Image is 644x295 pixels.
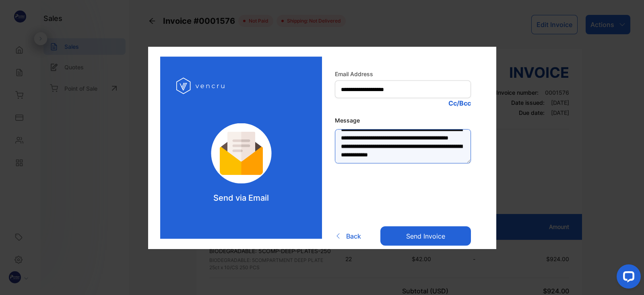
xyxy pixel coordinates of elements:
[610,261,644,295] iframe: LiveChat chat widget
[200,123,283,184] img: log
[335,70,471,78] label: Email Address
[176,73,227,99] img: log
[335,116,471,125] label: Message
[213,192,269,204] p: Send via Email
[335,98,471,108] p: Cc/Bcc
[380,226,471,245] button: Send invoice
[346,231,361,241] span: Back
